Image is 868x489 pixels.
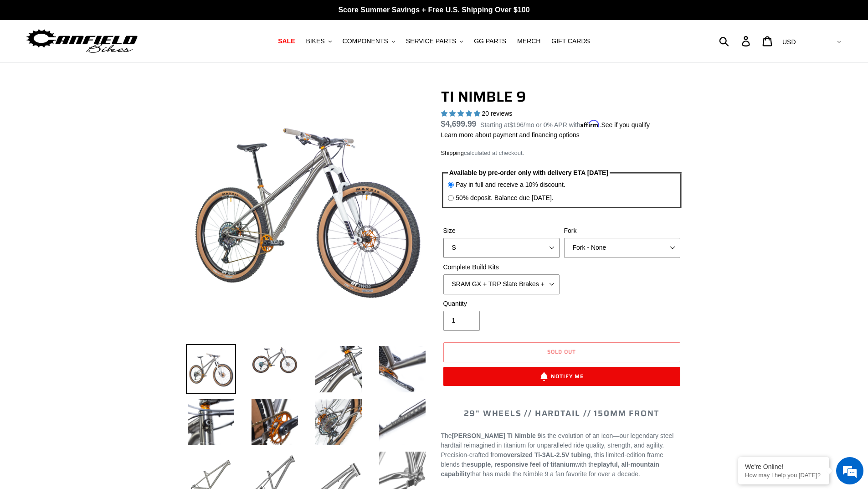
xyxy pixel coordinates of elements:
img: Load image into Gallery viewer, TI NIMBLE 9 [313,397,364,447]
div: Navigation go back [10,50,24,64]
label: Fork [564,226,680,236]
img: Load image into Gallery viewer, TI NIMBLE 9 [313,344,364,394]
span: COMPONENTS [343,37,388,45]
img: Load image into Gallery viewer, TI NIMBLE 9 [250,397,300,447]
div: We're Online! [745,463,822,470]
span: BIKES [306,37,324,45]
span: 20 reviews [482,110,512,117]
img: Load image into Gallery viewer, TI NIMBLE 9 [186,397,236,447]
p: Starting at /mo or 0% APR with . [480,118,650,130]
a: See if you qualify - Learn more about Affirm Financing (opens in modal) [601,121,650,129]
a: Shipping [441,149,464,157]
button: Sold out [443,342,680,362]
span: Affirm [580,120,600,128]
a: GIFT CARDS [547,35,595,47]
div: calculated at checkout. [441,149,683,158]
span: 4.90 stars [441,110,482,117]
button: SERVICE PARTS [401,35,467,47]
a: MERCH [513,35,545,47]
a: GG PARTS [469,35,511,47]
strong: supple, responsive feel of titanium [470,461,575,468]
div: Minimize live chat window [149,5,171,26]
input: Search [724,31,747,51]
span: SERVICE PARTS [406,37,456,45]
span: GG PARTS [474,37,506,45]
textarea: Type your message and hit 'Enter' [5,249,174,281]
img: Load image into Gallery viewer, TI NIMBLE 9 [186,344,236,394]
label: Size [443,226,560,236]
span: We're online! [53,115,126,207]
img: Load image into Gallery viewer, TI NIMBLE 9 [250,344,300,376]
label: Complete Build Kits [443,263,560,272]
img: Canfield Bikes [25,27,139,56]
div: Chat with us now [61,51,167,63]
h1: TI NIMBLE 9 [441,88,683,105]
span: $4,699.99 [441,119,477,129]
button: COMPONENTS [338,35,400,47]
span: Sold out [547,347,576,356]
img: Load image into Gallery viewer, TI NIMBLE 9 [377,344,427,394]
span: SALE [278,37,295,45]
img: d_696896380_company_1647369064580_696896380 [29,46,52,68]
label: Pay in full and receive a 10% discount. [456,180,565,190]
span: MERCH [517,37,540,45]
span: $196 [509,121,524,129]
label: Quantity [443,299,560,309]
button: Notify Me [443,367,680,386]
strong: [PERSON_NAME] Ti Nimble 9 [452,432,541,439]
span: GIFT CARDS [551,37,590,45]
a: SALE [273,35,299,47]
p: How may I help you today? [745,472,822,479]
img: Load image into Gallery viewer, TI NIMBLE 9 [377,397,427,447]
legend: Available by pre-order only with delivery ETA [DATE] [448,168,610,178]
a: Learn more about payment and financing options [441,131,580,139]
span: 29" WHEELS // HARDTAIL // 150MM FRONT [464,407,660,420]
strong: oversized Ti-3AL-2.5V tubing [503,451,591,458]
button: BIKES [301,35,336,47]
label: 50% deposit. Balance due [DATE]. [456,193,554,203]
p: The is the evolution of an icon—our legendary steel hardtail reimagined in titanium for unparalle... [441,431,683,479]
